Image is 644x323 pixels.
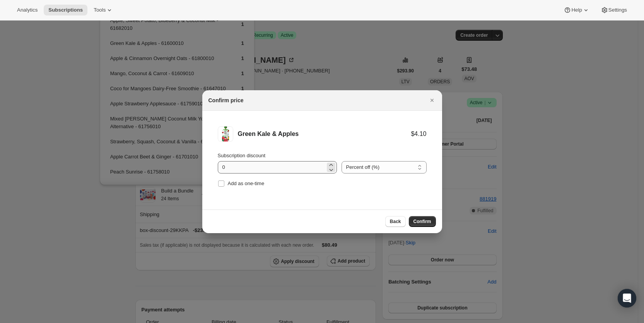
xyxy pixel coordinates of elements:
[44,5,87,15] button: Subscriptions
[409,216,436,227] button: Confirm
[17,7,38,13] span: Analytics
[385,216,406,227] button: Back
[218,153,266,158] span: Subscription discount
[208,96,244,104] h2: Confirm price
[228,180,265,186] span: Add as one-time
[608,7,627,13] span: Settings
[12,5,42,15] button: Analytics
[411,130,426,138] div: $4.10
[559,5,594,15] button: Help
[618,289,636,308] div: Open Intercom Messenger
[571,7,582,13] span: Help
[89,5,118,15] button: Tools
[238,130,411,138] div: Green Kale & Apples
[596,5,632,15] button: Settings
[413,218,431,225] span: Confirm
[48,7,83,13] span: Subscriptions
[218,126,233,142] img: Green Kale & Apples
[427,95,437,106] button: Close
[94,7,106,13] span: Tools
[390,218,401,225] span: Back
